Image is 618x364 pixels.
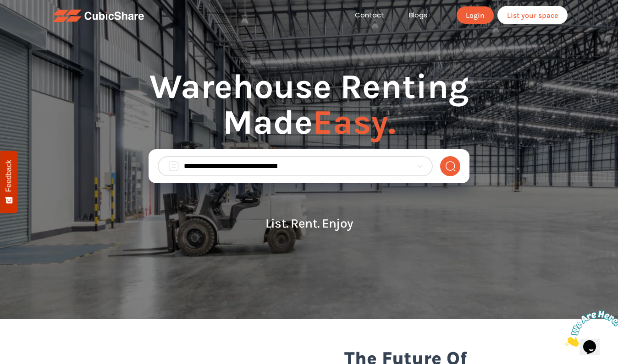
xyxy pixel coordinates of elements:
[445,161,456,172] img: search-normal.png
[457,6,494,24] a: Login
[5,160,13,192] span: Feedback
[4,4,61,40] img: Chat attention grabber
[397,10,440,21] a: Blogs
[561,307,618,350] iframe: chat widget
[342,10,397,21] a: Contact
[149,216,469,230] p: List. Rent. Enjoy
[149,69,469,149] h1: Warehouse Renting Made
[497,6,568,24] a: List your space
[313,102,396,142] span: Easy.
[168,161,179,172] img: search_box.png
